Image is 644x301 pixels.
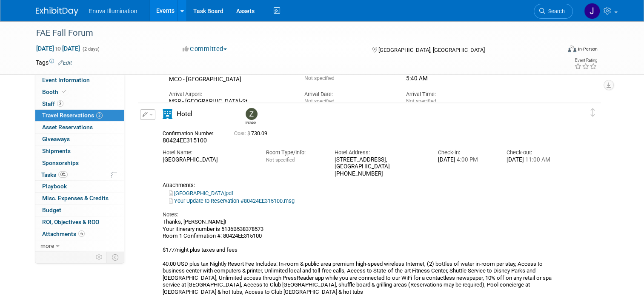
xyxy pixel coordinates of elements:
[35,157,124,169] a: Sponsorships
[163,149,253,156] div: Hotel Name:
[507,156,563,164] div: [DATE]
[35,193,124,204] a: Misc. Expenses & Credits
[177,110,192,118] span: Hotel
[42,148,71,154] span: Shipments
[455,156,478,163] span: 4:00 PM
[36,7,78,16] img: ExhibitDay
[57,100,63,107] span: 2
[42,77,90,83] span: Event Information
[35,169,124,181] a: Tasks0%
[163,128,221,137] div: Confirmation Number:
[58,171,68,178] span: 0%
[82,46,100,52] span: (2 days)
[35,228,124,240] a: Attachments6
[42,219,99,225] span: ROI, Objectives & ROO
[584,3,600,19] img: Janelle Tlusty
[507,149,563,156] div: Check-out:
[62,89,66,94] i: Booth reservation complete
[35,133,124,145] a: Giveaways
[246,120,256,125] div: Zachary Bienkowski
[335,156,425,178] div: [STREET_ADDRESS], [GEOGRAPHIC_DATA] [PHONE_NUMBER]
[35,122,124,133] a: Asset Reservations
[406,98,495,105] div: Not specified
[234,131,271,136] span: 730.09
[163,182,563,189] div: Attachments:
[545,8,565,14] span: Search
[169,190,233,196] a: [GEOGRAPHIC_DATA]pdf
[243,108,258,125] div: Zachary Bienkowski
[42,207,61,213] span: Budget
[335,149,425,156] div: Hotel Address:
[42,195,109,202] span: Misc. Expenses & Credits
[96,112,103,119] span: 2
[163,109,172,119] i: Hotel
[169,198,295,204] a: Your Update to Reservation #80424EE315100.msg
[304,75,393,82] div: Not specified
[92,252,107,263] td: Personalize Event Tab Strip
[35,204,124,216] a: Budget
[568,45,576,52] img: Format-Inperson.png
[42,159,79,166] span: Sponsorships
[78,230,85,237] span: 6
[591,108,595,117] i: Click and drag to move item
[574,58,597,62] div: Event Rating
[35,74,124,86] a: Event Information
[42,88,68,95] span: Booth
[163,211,563,219] div: Notes:
[524,156,550,163] span: 11:00 AM
[304,98,393,105] div: Not specified
[42,124,93,131] span: Asset Reservations
[378,47,485,53] span: [GEOGRAPHIC_DATA], [GEOGRAPHIC_DATA]
[438,149,494,156] div: Check-in:
[438,156,494,164] div: [DATE]
[35,86,124,98] a: Booth
[35,240,124,252] a: more
[406,75,495,82] div: 5:40 AM
[35,216,124,228] a: ROI, Objectives & ROO
[89,8,137,14] span: Enova Illumination
[163,156,253,164] div: [GEOGRAPHIC_DATA]
[107,252,124,263] td: Toggle Event Tabs
[42,112,103,119] span: Travel Reservations
[36,45,80,52] span: [DATE] [DATE]
[35,181,124,192] a: Playbook
[169,98,292,127] div: MSP - [GEOGRAPHIC_DATA]-St [PERSON_NAME] International/[PERSON_NAME][GEOGRAPHIC_DATA]
[266,157,294,163] span: Not specified
[36,58,72,67] td: Tags
[163,137,207,144] span: 80424EE315100
[42,136,70,142] span: Giveaways
[266,149,322,156] div: Room Type/Info:
[578,46,598,52] div: In-Person
[40,242,54,249] span: more
[406,91,495,98] div: Arrival Time:
[35,145,124,157] a: Shipments
[180,45,230,54] button: Committed
[33,26,550,41] div: FAE Fall Forum
[169,91,292,98] div: Arrival Airport:
[35,110,124,121] a: Travel Reservations2
[42,230,85,237] span: Attachments
[42,100,63,107] span: Staff
[54,45,62,52] span: to
[234,131,251,136] span: Cost: $
[58,60,72,66] a: Edit
[169,76,292,83] div: MCO - [GEOGRAPHIC_DATA]
[42,183,67,190] span: Playbook
[246,108,258,120] img: Zachary Bienkowski
[534,4,573,19] a: Search
[35,98,124,110] a: Staff2
[515,44,598,57] div: Event Format
[304,91,393,98] div: Arrival Date:
[41,171,68,178] span: Tasks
